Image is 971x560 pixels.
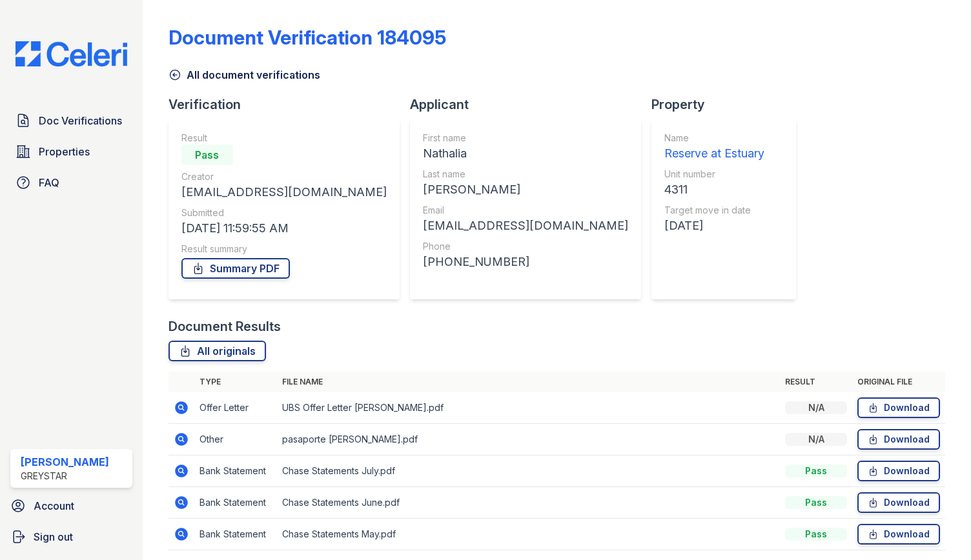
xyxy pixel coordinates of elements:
[34,498,74,514] span: Account
[664,181,764,199] div: 4311
[785,465,847,477] div: Pass
[10,108,132,134] a: Doc Verifications
[780,372,852,392] th: Result
[664,132,764,145] div: Name
[181,258,290,279] a: Summary PDF
[423,168,628,181] div: Last name
[169,341,266,361] a: All originals
[857,492,940,513] a: Download
[181,145,233,165] div: Pass
[181,170,387,183] div: Creator
[410,95,651,114] div: Applicant
[423,240,628,253] div: Phone
[181,243,387,255] div: Result summary
[664,204,764,217] div: Target move in date
[277,372,780,392] th: File name
[39,175,59,190] span: FAQ
[39,144,90,159] span: Properties
[5,41,138,66] img: CE_Logo_Blue-a8612792a0a2168367f1c8372b55b34899dd931a85d93a1a3d3e32e68fde9ad4.png
[194,424,277,455] td: Other
[277,455,780,487] td: Chase Statements July.pdf
[194,455,277,487] td: Bank Statement
[169,67,320,83] a: All document verifications
[423,132,628,145] div: First name
[857,524,940,545] a: Download
[651,95,806,114] div: Property
[277,392,780,424] td: UBS Offer Letter [PERSON_NAME].pdf
[181,132,387,145] div: Result
[423,217,628,235] div: [EMAIL_ADDRESS][DOMAIN_NAME]
[10,170,132,195] a: FAQ
[785,528,847,541] div: Pass
[181,206,387,219] div: Submitted
[785,401,847,414] div: N/A
[21,470,109,483] div: Greystar
[423,181,628,199] div: [PERSON_NAME]
[423,204,628,217] div: Email
[194,392,277,424] td: Offer Letter
[785,496,847,509] div: Pass
[664,145,764,163] div: Reserve at Estuary
[181,183,387,201] div: [EMAIL_ADDRESS][DOMAIN_NAME]
[664,132,764,163] a: Name Reserve at Estuary
[857,461,940,481] a: Download
[21,454,109,470] div: [PERSON_NAME]
[664,168,764,181] div: Unit number
[194,372,277,392] th: Type
[194,487,277,519] td: Bank Statement
[169,95,410,114] div: Verification
[857,429,940,450] a: Download
[423,253,628,271] div: [PHONE_NUMBER]
[852,372,945,392] th: Original file
[277,487,780,519] td: Chase Statements June.pdf
[857,397,940,418] a: Download
[10,139,132,165] a: Properties
[39,113,122,128] span: Doc Verifications
[5,493,138,519] a: Account
[277,424,780,455] td: pasaporte [PERSON_NAME].pdf
[785,433,847,446] div: N/A
[181,219,387,237] div: [DATE] 11:59:55 AM
[169,317,281,335] div: Document Results
[5,524,138,550] a: Sign out
[423,145,628,163] div: Nathalia
[277,519,780,550] td: Chase Statements May.pdf
[34,529,73,545] span: Sign out
[169,26,446,49] div: Document Verification 184095
[664,217,764,235] div: [DATE]
[194,519,277,550] td: Bank Statement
